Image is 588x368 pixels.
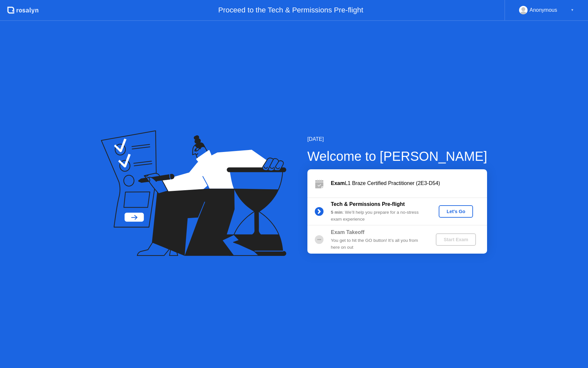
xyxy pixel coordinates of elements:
div: Anonymous [530,6,557,14]
div: Let's Go [441,209,470,214]
b: Exam [331,180,345,186]
div: Welcome to [PERSON_NAME] [307,146,487,166]
b: 5 min [331,210,343,215]
div: Start Exam [438,237,473,242]
button: Let's Go [439,205,473,218]
div: : We’ll help you prepare for a no-stress exam experience [331,209,425,223]
div: L1 Braze Certified Practitioner (2E3-D54) [331,179,487,187]
b: Exam Takeoff [331,229,365,235]
button: Start Exam [436,233,476,246]
b: Tech & Permissions Pre-flight [331,201,405,207]
div: [DATE] [307,135,487,143]
div: ▼ [571,6,574,14]
div: You get to hit the GO button! It’s all you from here on out [331,237,425,251]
